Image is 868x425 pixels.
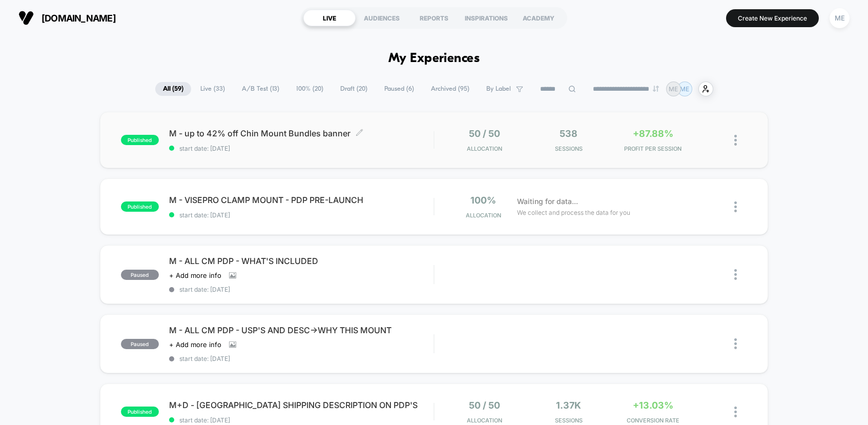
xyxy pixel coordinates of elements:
[121,407,159,417] span: published
[42,13,116,24] span: [DOMAIN_NAME]
[169,256,433,266] span: M - ALL CM PDP - WHAT'S INCLUDED
[529,417,608,424] span: Sessions
[517,208,630,217] span: We collect and process the data for you
[556,400,581,411] span: 1.37k
[169,271,221,279] span: + Add more info
[169,128,433,138] span: M - up to 42% off Chin Mount Bundles banner
[121,135,159,145] span: published
[734,338,737,349] img: close
[653,86,659,92] img: end
[333,82,375,96] span: Draft ( 20 )
[356,10,408,26] div: AUDIENCES
[18,10,34,26] img: Visually logo
[288,82,331,96] span: 100% ( 20 )
[469,128,500,139] span: 50 / 50
[826,8,853,29] button: ME
[726,9,819,27] button: Create New Experience
[467,145,502,152] span: Allocation
[469,400,500,411] span: 50 / 50
[169,400,433,410] span: M+D - [GEOGRAPHIC_DATA] SHIPPING DESCRIPTION ON PDP'S
[121,201,159,212] span: published
[830,8,850,28] div: ME
[734,135,737,146] img: close
[633,400,673,411] span: +13.03%
[460,10,512,26] div: INSPIRATIONS
[613,417,693,424] span: CONVERSION RATE
[303,10,356,26] div: LIVE
[423,82,477,96] span: Archived ( 95 )
[169,416,433,424] span: start date: [DATE]
[193,82,233,96] span: Live ( 33 )
[529,145,608,152] span: Sessions
[377,82,422,96] span: Paused ( 6 )
[680,85,689,93] p: ME
[408,10,460,26] div: REPORTS
[466,212,501,219] span: Allocation
[633,128,673,139] span: +87.88%
[734,269,737,280] img: close
[121,339,159,349] span: paused
[613,145,693,152] span: PROFIT PER SESSION
[155,82,191,96] span: All ( 59 )
[169,286,433,293] span: start date: [DATE]
[388,51,480,66] h1: My Experiences
[169,340,221,349] span: + Add more info
[517,196,578,207] span: Waiting for data...
[734,201,737,212] img: close
[121,270,159,280] span: paused
[169,145,433,152] span: start date: [DATE]
[234,82,287,96] span: A/B Test ( 13 )
[467,417,502,424] span: Allocation
[169,195,433,205] span: M - VISEPRO CLAMP MOUNT - PDP PRE-LAUNCH
[560,128,577,139] span: 538
[486,85,511,93] span: By Label
[734,407,737,417] img: close
[15,10,119,26] button: [DOMAIN_NAME]
[169,355,433,362] span: start date: [DATE]
[669,85,678,93] p: ME
[512,10,565,26] div: ACADEMY
[169,211,433,219] span: start date: [DATE]
[470,195,496,206] span: 100%
[169,325,433,335] span: M - ALL CM PDP - USP'S AND DESC->WHY THIS MOUNT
